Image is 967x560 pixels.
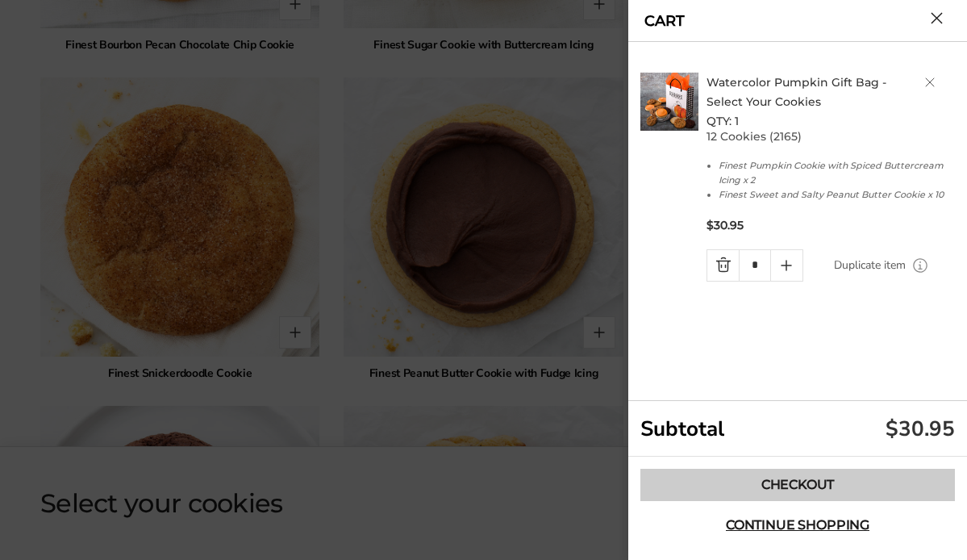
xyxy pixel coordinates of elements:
[640,469,955,501] a: Checkout
[726,519,869,532] span: Continue shopping
[706,73,960,131] h2: QTY: 1
[644,14,685,28] a: CART
[931,12,943,24] button: Close cart
[13,499,167,547] iframe: Sign Up via Text for Offers
[719,158,956,187] li: Finest Pumpkin Cookie with Spiced Buttercream Icing x 2
[834,257,906,274] a: Duplicate item
[771,250,802,281] a: Quantity plus button
[628,401,967,457] div: Subtotal
[707,250,739,281] a: Quantity minus button
[706,131,960,142] p: 12 Cookies (2165)
[886,415,955,443] div: $30.95
[706,75,886,109] a: Watercolor Pumpkin Gift Bag - Select Your Cookies
[719,187,956,202] li: Finest Sweet and Salty Peanut Butter Cookie x 10
[739,250,770,281] input: Quantity Input
[925,77,935,87] a: Delete product
[706,218,744,233] span: $30.95
[640,73,698,131] img: C. Krueger's. image
[640,509,955,541] button: Continue shopping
